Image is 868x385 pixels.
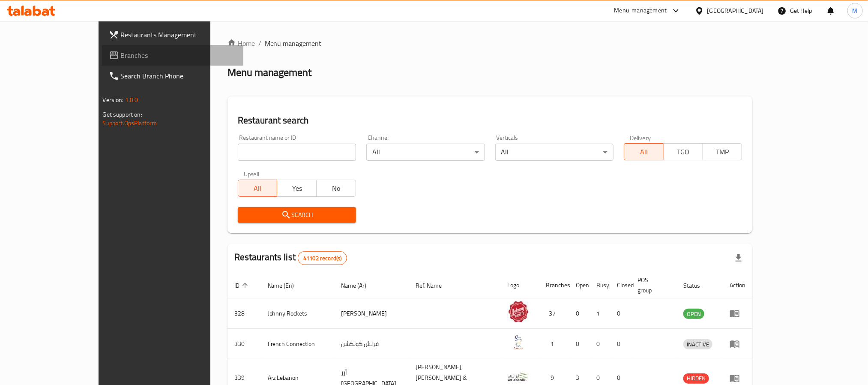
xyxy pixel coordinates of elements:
th: Open [569,272,590,298]
div: Menu [730,373,745,383]
span: Ref. Name [416,280,453,291]
span: Branches [121,50,236,60]
a: Search Branch Phone [102,66,243,86]
span: All [242,182,274,195]
span: Search [245,210,349,220]
td: 0 [569,329,590,359]
h2: Menu management [227,66,312,79]
div: Menu [730,308,745,319]
button: All [624,143,664,160]
td: 330 [227,329,261,359]
div: Menu-management [614,6,667,16]
span: Name (En) [268,280,305,291]
span: ID [234,280,251,291]
nav: breadcrumb [227,38,753,48]
span: M [853,6,858,15]
button: Search [238,207,356,223]
span: 41102 record(s) [298,254,347,262]
a: Support.OpsPlatform [103,117,157,129]
input: Search for restaurant name or ID.. [238,144,356,161]
span: OPEN [683,309,704,319]
button: Yes [277,180,317,197]
td: 1 [590,298,611,329]
button: TGO [663,143,703,160]
label: Delivery [630,135,651,141]
span: TGO [667,146,700,158]
div: Export file [728,248,749,268]
img: Johnny Rockets [508,301,529,322]
button: TMP [703,143,742,160]
span: All [628,146,660,158]
span: 1.0.0 [125,94,138,105]
span: Search Branch Phone [121,71,236,81]
td: Johnny Rockets [261,298,335,329]
span: Yes [281,182,313,195]
th: Closed [611,272,631,298]
td: 0 [569,298,590,329]
span: Version: [103,94,124,105]
td: فرنش كونكشن [334,329,409,359]
td: 1 [539,329,569,359]
h2: Restaurants list [234,251,347,265]
td: French Connection [261,329,335,359]
span: INACTIVE [683,340,712,349]
span: POS group [638,275,667,295]
th: Branches [539,272,569,298]
div: HIDDEN [683,373,709,384]
div: [GEOGRAPHIC_DATA] [707,6,764,15]
li: / [258,38,261,48]
span: HIDDEN [683,373,709,383]
div: INACTIVE [683,339,712,349]
div: Total records count [298,251,347,265]
td: [PERSON_NAME] [334,298,409,329]
th: Action [723,272,752,298]
span: No [320,182,353,195]
div: Menu [730,339,745,349]
td: 0 [611,329,631,359]
span: Menu management [265,38,322,48]
span: Get support on: [103,109,142,120]
img: French Connection [508,331,529,353]
td: 0 [611,298,631,329]
span: Status [683,280,711,291]
div: OPEN [683,309,704,319]
span: Name (Ar) [341,280,377,291]
th: Busy [590,272,611,298]
h2: Restaurant search [238,114,742,127]
td: 37 [539,298,569,329]
td: 328 [227,298,261,329]
button: All [238,180,278,197]
div: All [366,144,485,161]
div: All [495,144,614,161]
a: Branches [102,45,243,66]
a: Restaurants Management [102,24,243,45]
label: Upsell [244,171,260,177]
td: 0 [590,329,611,359]
th: Logo [501,272,539,298]
span: Restaurants Management [121,30,236,40]
button: No [316,180,356,197]
span: TMP [706,146,739,158]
